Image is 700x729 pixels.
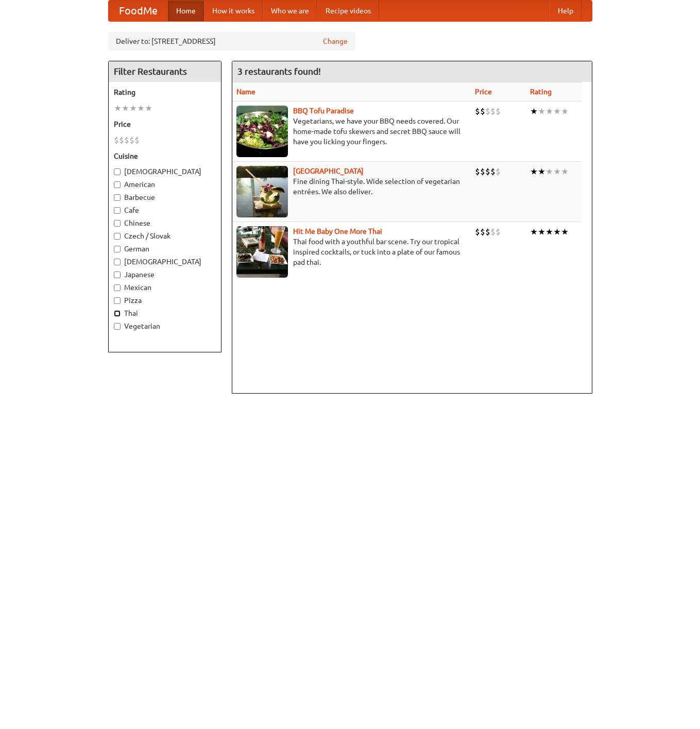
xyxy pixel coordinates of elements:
[236,226,288,278] img: babythai.jpg
[323,36,348,46] a: Change
[237,66,321,76] ng-pluralize: 3 restaurants found!
[114,194,121,201] input: Barbecue
[114,282,216,293] label: Mexican
[545,166,553,177] li: ★
[114,259,121,265] input: [DEMOGRAPHIC_DATA]
[114,257,216,267] label: [DEMOGRAPHIC_DATA]
[114,166,216,177] label: [DEMOGRAPHIC_DATA]
[475,106,480,117] li: $
[114,284,121,291] input: Mexican
[114,269,216,280] label: Japanese
[168,1,204,21] a: Home
[119,134,124,146] li: $
[538,106,545,117] li: ★
[550,1,582,21] a: Help
[480,226,485,238] li: $
[236,166,288,217] img: satay.jpg
[122,103,129,114] li: ★
[236,236,467,267] p: Thai food with a youthful bar scene. Try our tropical inspired cocktails, or tuck into a plate of...
[109,61,221,82] h4: Filter Restaurants
[236,106,288,157] img: tofuparadise.jpg
[114,272,121,278] input: Japanese
[293,167,364,175] a: [GEOGRAPHIC_DATA]
[114,103,122,114] li: ★
[114,151,216,161] h5: Cuisine
[114,134,119,146] li: $
[496,226,501,238] li: $
[553,106,561,117] li: ★
[496,166,501,177] li: $
[485,226,490,238] li: $
[145,103,152,114] li: ★
[538,166,545,177] li: ★
[475,226,480,238] li: $
[134,134,140,146] li: $
[317,1,379,21] a: Recipe videos
[545,226,553,238] li: ★
[530,88,552,96] a: Rating
[236,88,255,96] a: Name
[114,233,121,240] input: Czech / Slovak
[108,32,355,50] div: Deliver to: [STREET_ADDRESS]
[114,310,121,317] input: Thai
[475,166,480,177] li: $
[530,106,538,117] li: ★
[490,106,496,117] li: $
[114,168,121,175] input: [DEMOGRAPHIC_DATA]
[124,134,129,146] li: $
[236,116,467,147] p: Vegetarians, we have your BBQ needs covered. Our home-made tofu skewers and secret BBQ sauce will...
[114,192,216,202] label: Barbecue
[204,1,263,21] a: How it works
[293,107,354,115] a: BBQ Tofu Paradise
[496,106,501,117] li: $
[109,1,168,21] a: FoodMe
[114,323,121,330] input: Vegetarian
[480,166,485,177] li: $
[561,106,569,117] li: ★
[114,231,216,241] label: Czech / Slovak
[114,179,216,190] label: American
[545,106,553,117] li: ★
[129,134,134,146] li: $
[480,106,485,117] li: $
[114,321,216,331] label: Vegetarian
[114,87,216,97] h5: Rating
[114,295,216,306] label: Pizza
[538,226,545,238] li: ★
[114,297,121,304] input: Pizza
[490,226,496,238] li: $
[114,308,216,318] label: Thai
[114,207,121,214] input: Cafe
[561,226,569,238] li: ★
[114,244,216,254] label: German
[293,227,382,235] a: Hit Me Baby One More Thai
[475,88,492,96] a: Price
[485,166,490,177] li: $
[553,226,561,238] li: ★
[137,103,145,114] li: ★
[129,103,137,114] li: ★
[263,1,317,21] a: Who we are
[114,218,216,228] label: Chinese
[561,166,569,177] li: ★
[553,166,561,177] li: ★
[114,220,121,227] input: Chinese
[114,246,121,252] input: German
[114,205,216,215] label: Cafe
[530,166,538,177] li: ★
[114,119,216,129] h5: Price
[236,176,467,197] p: Fine dining Thai-style. Wide selection of vegetarian entrées. We also deliver.
[490,166,496,177] li: $
[530,226,538,238] li: ★
[485,106,490,117] li: $
[114,181,121,188] input: American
